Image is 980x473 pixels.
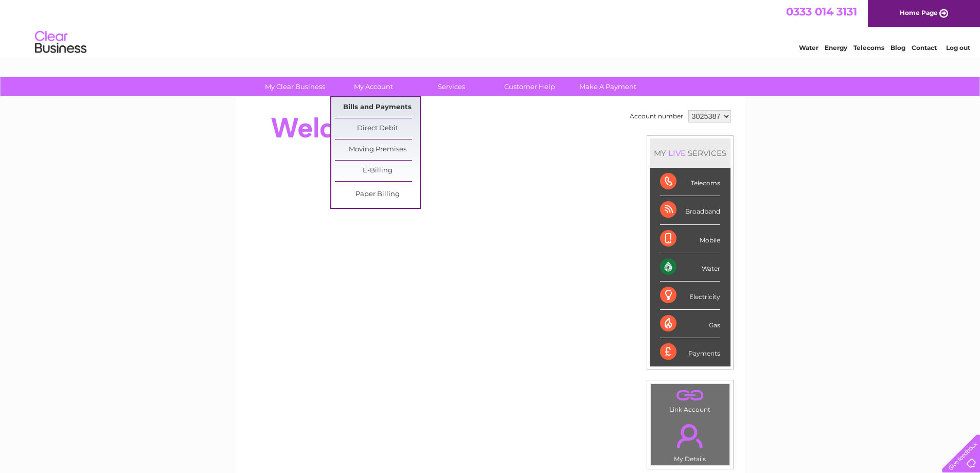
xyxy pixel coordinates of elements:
[660,282,720,310] div: Electricity
[627,108,686,125] td: Account number
[660,168,720,196] div: Telecoms
[660,196,720,224] div: Broadband
[853,44,884,51] a: Telecoms
[799,44,818,51] a: Water
[890,44,905,51] a: Blog
[660,338,720,366] div: Payments
[335,161,420,181] a: E-Billing
[335,118,420,139] a: Direct Debit
[650,138,730,168] div: MY SERVICES
[825,44,847,51] a: Energy
[660,253,720,282] div: Water
[660,310,720,338] div: Gas
[660,225,720,253] div: Mobile
[335,184,420,205] a: Paper Billing
[653,387,727,405] a: .
[666,148,688,158] div: LIVE
[335,139,420,160] a: Moving Premises
[653,418,727,454] a: .
[786,5,857,18] a: 0333 014 3131
[565,77,650,96] a: Make A Payment
[487,77,572,96] a: Customer Help
[253,77,337,96] a: My Clear Business
[331,77,416,96] a: My Account
[946,44,970,51] a: Log out
[912,44,937,51] a: Contact
[335,97,420,118] a: Bills and Payments
[34,27,87,58] img: logo.png
[409,77,494,96] a: Services
[247,6,734,50] div: Clear Business is a trading name of Verastar Limited (registered in [GEOGRAPHIC_DATA] No. 3667643...
[650,383,730,416] td: Link Account
[650,415,730,466] td: My Details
